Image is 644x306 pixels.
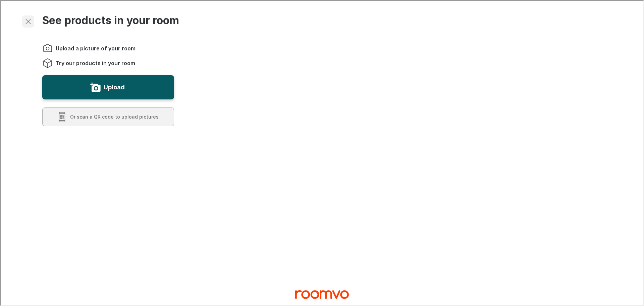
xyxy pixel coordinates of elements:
button: Upload a picture of your room [42,75,173,99]
a: Visit Spiegels Flooring homepage [294,287,348,301]
span: Upload a picture of your room [55,44,135,51]
ol: Instructions [42,42,173,68]
label: Upload [103,81,124,92]
button: Exit visualizer [21,15,34,27]
button: Scan a QR code to upload pictures [42,107,173,126]
span: Try our products in your room [55,59,135,66]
